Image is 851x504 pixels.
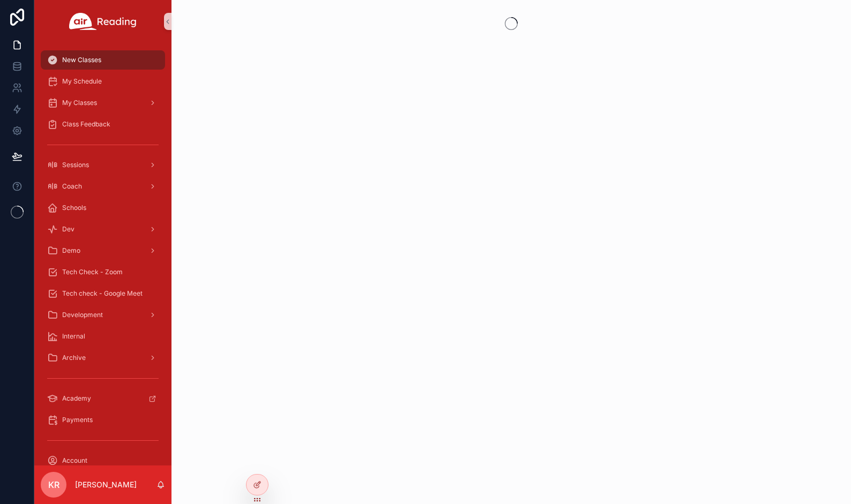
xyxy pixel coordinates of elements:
[41,241,165,260] a: Demo
[41,262,165,282] a: Tech Check - Zoom
[41,305,165,325] a: Development
[41,72,165,91] a: My Schedule
[62,456,87,465] span: Account
[41,115,165,134] a: Class Feedback
[41,220,165,239] a: Dev
[62,353,86,362] span: Archive
[62,182,82,191] span: Coach
[41,155,165,175] a: Sessions
[41,410,165,430] a: Payments
[62,120,110,129] span: Class Feedback
[62,161,89,169] span: Sessions
[69,13,137,30] img: App logo
[62,289,143,298] span: Tech check - Google Meet
[62,204,86,212] span: Schools
[41,198,165,217] a: Schools
[62,225,74,234] span: Dev
[62,311,103,319] span: Development
[62,394,91,403] span: Academy
[41,93,165,112] a: My Classes
[62,268,123,276] span: Tech Check - Zoom
[62,332,85,341] span: Internal
[41,284,165,303] a: Tech check - Google Meet
[41,348,165,367] a: Archive
[41,389,165,408] a: Academy
[62,77,102,86] span: My Schedule
[62,99,97,107] span: My Classes
[41,177,165,196] a: Coach
[41,50,165,70] a: New Classes
[41,451,165,470] a: Account
[75,479,137,490] p: [PERSON_NAME]
[34,43,171,465] div: scrollable content
[48,478,59,491] span: KR
[41,327,165,346] a: Internal
[62,56,101,64] span: New Classes
[62,246,80,255] span: Demo
[62,416,93,424] span: Payments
